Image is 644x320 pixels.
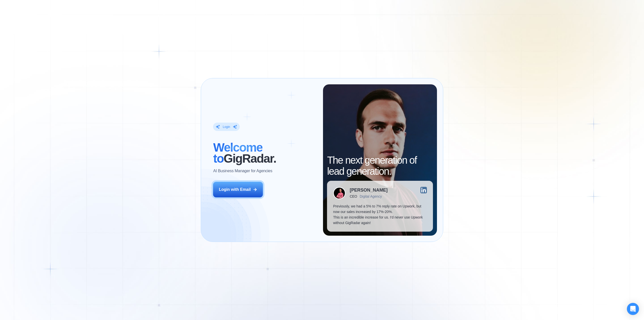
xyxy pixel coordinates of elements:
[350,194,357,198] div: CEO
[223,125,230,129] div: Login
[350,188,388,192] div: [PERSON_NAME]
[213,142,317,164] h2: ‍ GigRadar.
[627,303,639,315] div: Open Intercom Messenger
[360,194,382,198] div: Digital Agency
[213,168,272,174] p: AI Business Manager for Agencies
[333,203,427,226] p: Previously, we had a 5% to 7% reply rate on Upwork, but now our sales increased by 17%-20%. This ...
[213,141,262,165] span: Welcome to
[327,155,433,177] h2: The next generation of lead generation.
[213,182,263,197] button: Login with Email
[219,187,251,192] div: Login with Email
